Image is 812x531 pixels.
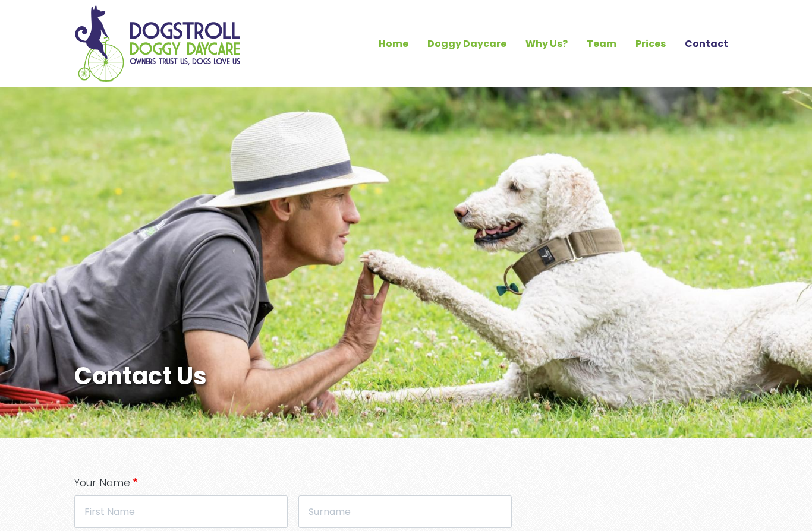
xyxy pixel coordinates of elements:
[516,34,577,54] a: Why Us?
[298,495,512,528] input: Surname
[74,5,241,83] img: Home
[418,34,516,54] a: Doggy Daycare
[74,495,288,528] input: First Name
[577,34,626,54] a: Team
[675,34,738,54] a: Contact
[74,476,140,490] span: Your Name
[626,34,675,54] a: Prices
[74,362,455,390] h1: Contact Us
[369,34,418,54] a: Home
